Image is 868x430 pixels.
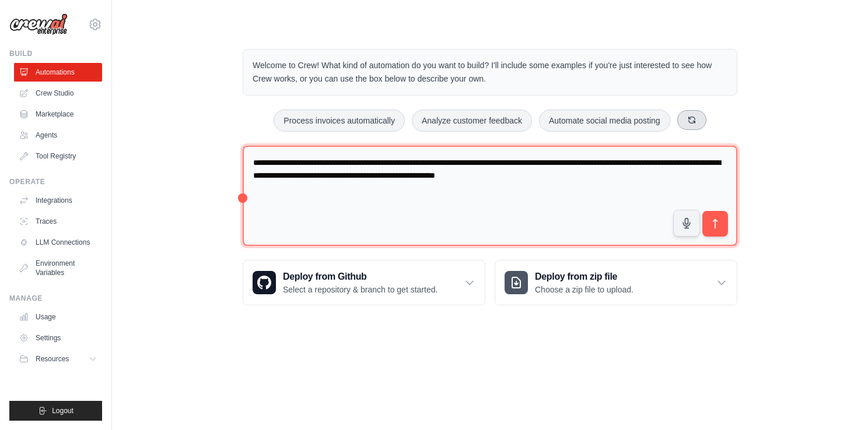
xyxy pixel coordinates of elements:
[14,84,102,103] a: Crew Studio
[9,177,102,186] div: Operate
[14,329,102,347] a: Settings
[36,354,69,364] span: Resources
[535,284,633,295] p: Choose a zip file to upload.
[14,254,102,282] a: Environment Variables
[253,59,727,86] p: Welcome to Crew! What kind of automation do you want to build? I'll include some examples if you'...
[14,350,102,368] button: Resources
[539,110,670,132] button: Automate social media posting
[14,233,102,252] a: LLM Connections
[274,110,405,132] button: Process invoices automatically
[14,147,102,165] a: Tool Registry
[412,110,532,132] button: Analyze customer feedback
[283,270,437,284] h3: Deploy from Github
[14,63,102,82] a: Automations
[9,294,102,303] div: Manage
[14,212,102,231] a: Traces
[14,105,102,124] a: Marketplace
[14,191,102,210] a: Integrations
[9,401,102,421] button: Logout
[283,284,437,295] p: Select a repository & branch to get started.
[14,126,102,144] a: Agents
[52,406,73,415] span: Logout
[9,49,102,58] div: Build
[14,308,102,326] a: Usage
[535,270,633,284] h3: Deploy from zip file
[9,13,68,36] img: Logo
